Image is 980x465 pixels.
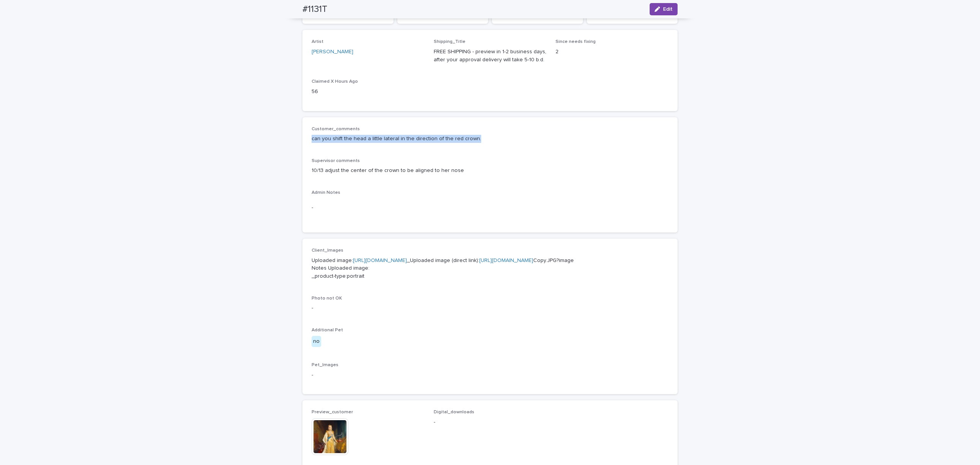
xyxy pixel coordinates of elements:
button: Edit [650,3,678,15]
p: Uploaded image: _Uploaded image (direct link): Copy.JPG?image Notes Uploaded image: _product-type... [312,257,668,280]
span: Pet_Images [312,363,338,367]
span: Shipping_Title [434,39,465,44]
p: - [434,418,547,426]
p: can you shift the head a little lateral in the direction of the red crown. [312,135,668,143]
p: 56 [312,88,425,96]
span: Customer_comments [312,127,360,131]
p: FREE SHIPPING - preview in 1-2 business days, after your approval delivery will take 5-10 b.d. [434,48,547,64]
span: Client_Images [312,248,343,253]
span: Claimed X Hours Ago [312,79,358,84]
span: Digital_downloads [434,410,474,414]
span: Since needs fixing [555,39,596,44]
p: 2 [555,48,668,56]
span: Photo not OK [312,296,342,301]
div: no [312,336,321,347]
p: - [312,304,668,312]
span: Artist [312,39,323,44]
h2: #1131T [302,4,327,15]
p: 10/13 adjust the center of the crown to be aligned to her nose [312,167,668,175]
a: [URL][DOMAIN_NAME] [353,258,407,263]
a: [URL][DOMAIN_NAME] [479,258,533,263]
span: Supervisor comments [312,159,360,163]
a: [PERSON_NAME] [312,48,353,56]
span: Edit [663,7,673,12]
p: - [312,204,668,212]
span: Preview_customer [312,410,353,414]
span: Admin Notes [312,190,340,195]
p: - [312,371,668,379]
span: Additional Pet [312,328,343,332]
